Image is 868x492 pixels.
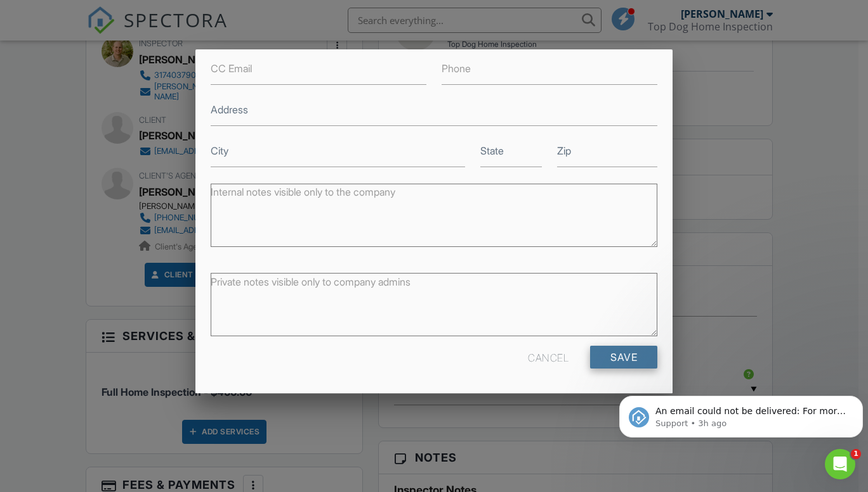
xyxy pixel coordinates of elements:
[851,449,861,459] span: 1
[528,346,569,369] div: Cancel
[211,103,248,117] label: Address
[211,275,411,289] label: Private notes visible only to company admins
[614,369,868,458] iframe: Intercom notifications message
[557,144,571,158] label: Zip
[590,346,657,369] input: Save
[480,144,504,158] label: State
[211,61,252,75] label: CC Email
[211,185,395,199] label: Internal notes visible only to the company
[442,61,471,75] label: Phone
[211,144,228,158] label: City
[825,449,855,479] iframe: Intercom live chat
